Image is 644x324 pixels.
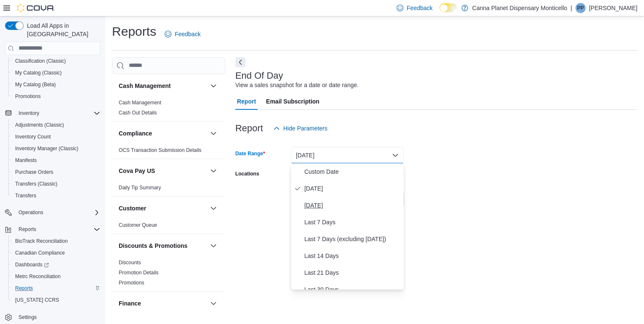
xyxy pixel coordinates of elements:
[12,68,100,78] span: My Catalog (Classic)
[17,4,55,12] img: Cova
[119,279,144,286] span: Promotions
[19,226,36,233] span: Reports
[119,269,159,276] span: Promotion Details
[12,236,100,246] span: BioTrack Reconciliation
[2,223,104,235] button: Reports
[15,108,43,118] button: Inventory
[119,147,202,153] a: OCS Transaction Submission Details
[8,282,104,294] button: Reports
[15,273,61,280] span: Metrc Reconciliation
[291,163,404,289] div: Select listbox
[208,166,218,176] button: Cova Pay US
[12,155,100,165] span: Manifests
[270,120,331,137] button: Hide Parameters
[12,260,100,270] span: Dashboards
[12,295,100,305] span: Washington CCRS
[12,120,67,130] a: Adjustments (Classic)
[112,23,156,40] h1: Reports
[12,132,54,142] a: Inventory Count
[304,183,400,194] span: [DATE]
[12,143,100,154] span: Inventory Manager (Classic)
[8,190,104,202] button: Transfers
[12,56,69,66] a: Classification (Classic)
[291,147,404,164] button: [DATE]
[208,241,218,251] button: Discounts & Promotions
[2,207,104,218] button: Operations
[119,82,171,90] h3: Cash Management
[119,259,141,266] span: Discounts
[12,80,100,90] span: My Catalog (Beta)
[589,3,637,13] p: [PERSON_NAME]
[577,3,584,13] span: PP
[235,150,265,157] label: Date Range
[8,178,104,190] button: Transfers (Classic)
[8,154,104,166] button: Manifests
[8,271,104,282] button: Metrc Reconciliation
[12,167,100,177] span: Purchase Orders
[15,157,37,164] span: Manifests
[472,3,567,13] p: Canna Planet Dispensary Monticello
[12,191,100,201] span: Transfers
[15,224,40,234] button: Reports
[112,183,225,196] div: Cova Pay US
[12,248,68,258] a: Canadian Compliance
[12,283,100,293] span: Reports
[112,258,225,291] div: Discounts & Promotions
[235,57,245,67] button: Next
[2,107,104,119] button: Inventory
[283,124,327,133] span: Hide Parameters
[15,207,47,218] button: Operations
[119,280,144,286] a: Promotions
[15,285,33,292] span: Reports
[8,67,104,79] button: My Catalog (Classic)
[12,80,59,90] a: My Catalog (Beta)
[119,147,202,154] span: OCS Transaction Submission Details
[12,68,65,78] a: My Catalog (Classic)
[15,181,57,187] span: Transfers (Classic)
[12,132,100,142] span: Inventory Count
[12,179,100,189] span: Transfers (Classic)
[208,203,218,213] button: Customer
[8,131,104,143] button: Inventory Count
[119,167,155,175] h3: Cova Pay US
[12,283,36,293] a: Reports
[12,260,52,270] a: Dashboards
[15,58,66,64] span: Classification (Classic)
[119,110,157,116] a: Cash Out Details
[12,236,71,246] a: BioTrack Reconciliation
[15,312,100,322] span: Settings
[8,119,104,131] button: Adjustments (Classic)
[208,81,218,91] button: Cash Management
[19,209,43,216] span: Operations
[12,56,100,66] span: Classification (Classic)
[112,98,225,121] div: Cash Management
[15,69,62,76] span: My Catalog (Classic)
[8,55,104,67] button: Classification (Classic)
[439,3,457,12] input: Dark Mode
[12,91,100,101] span: Promotions
[304,234,400,244] span: Last 7 Days (excluding [DATE])
[119,204,146,212] h3: Customer
[24,21,100,38] span: Load All Apps in [GEOGRAPHIC_DATA]
[175,30,200,38] span: Feedback
[8,235,104,247] button: BioTrack Reconciliation
[112,220,225,234] div: Customer
[119,242,187,250] h3: Discounts & Promotions
[15,261,49,268] span: Dashboards
[235,123,263,133] h3: Report
[208,298,218,308] button: Finance
[161,26,204,42] a: Feedback
[119,222,157,228] span: Customer Queue
[304,200,400,210] span: [DATE]
[15,93,41,100] span: Promotions
[15,312,40,322] a: Settings
[12,167,57,177] a: Purchase Orders
[119,222,157,228] a: Customer Queue
[8,79,104,90] button: My Catalog (Beta)
[119,184,161,191] span: Daily Tip Summary
[112,145,225,159] div: Compliance
[119,204,207,212] button: Customer
[15,224,100,234] span: Reports
[15,145,78,152] span: Inventory Manager (Classic)
[12,91,44,101] a: Promotions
